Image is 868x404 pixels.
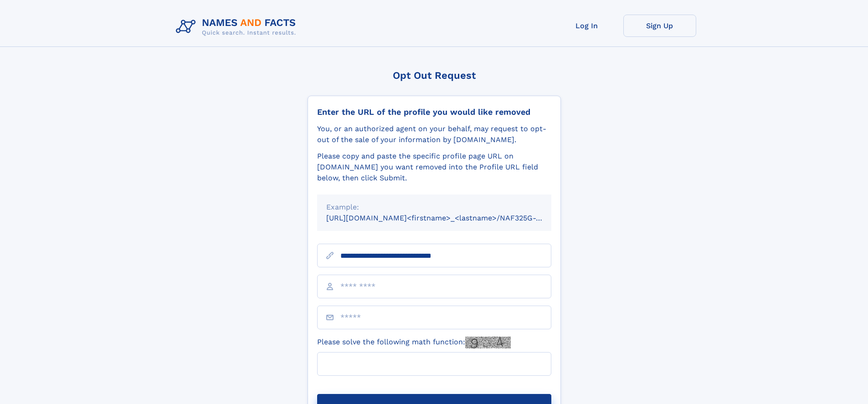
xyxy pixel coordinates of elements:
label: Please solve the following math function: [317,337,511,348]
div: Opt Out Request [308,70,561,81]
div: You, or an authorized agent on your behalf, may request to opt-out of the sale of your informatio... [317,123,551,145]
div: Enter the URL of the profile you would like removed [317,107,551,117]
img: Logo Names and Facts [172,15,303,39]
div: Please copy and paste the specific profile page URL on [DOMAIN_NAME] you want removed into the Pr... [317,151,551,184]
small: [URL][DOMAIN_NAME]<firstname>_<lastname>/NAF325G-xxxxxxxx [326,214,569,222]
a: Log In [550,15,623,37]
a: Sign Up [623,15,696,37]
div: Example: [326,202,542,213]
